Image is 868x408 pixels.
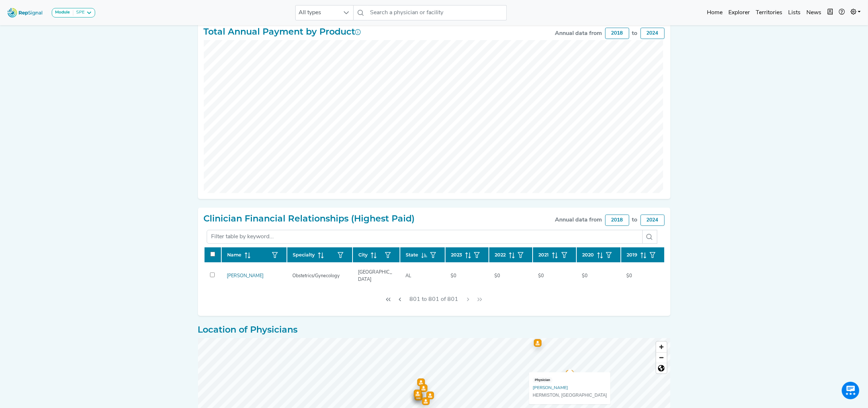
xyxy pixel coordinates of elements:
[533,392,607,399] div: HERMISTON, [GEOGRAPHIC_DATA]
[704,5,725,20] a: Home
[198,325,670,335] h2: Location of Physicians
[288,272,345,279] div: Obstetrics/Gynecology
[824,5,836,20] button: Intel Book
[578,272,592,279] div: $0
[414,393,422,400] div: Map marker
[632,29,638,38] div: to
[785,5,803,20] a: Lists
[401,272,416,279] div: AL
[534,272,549,279] div: $0
[207,230,643,244] input: Filter table by keyword...
[204,213,415,224] h2: Clinician Financial Relationships (Highest Paid)
[354,269,398,283] div: [GEOGRAPHIC_DATA]
[426,392,434,399] div: Map marker
[533,377,552,383] div: Physician
[55,10,70,15] strong: Module
[417,378,425,386] div: Map marker
[407,293,462,306] span: 801 to 801 of 801
[656,363,667,373] span: Reset bearing to north
[52,8,95,17] button: ModuleSPE
[641,28,665,39] div: 2024
[533,384,607,392] a: [PERSON_NAME]
[641,215,665,226] div: 2024
[656,363,667,373] button: Reset bearing to north
[803,5,824,20] a: News
[725,5,753,20] a: Explorer
[566,370,573,378] div: Map marker
[420,384,427,392] div: Map marker
[367,5,507,20] input: Search a physician or facility
[605,28,629,39] div: 2018
[656,352,667,363] button: Zoom out
[227,251,242,258] span: Name
[359,251,368,258] span: City
[296,5,339,20] span: All types
[293,251,315,258] span: Specialty
[73,10,85,16] div: SPE
[382,293,394,306] button: First Page
[539,251,549,258] span: 2021
[534,339,541,347] div: Map marker
[447,272,461,279] div: $0
[451,251,462,258] span: 2023
[555,29,602,38] div: Annual data from
[583,251,594,258] span: 2020
[414,390,421,397] div: Map marker
[227,274,264,278] a: [PERSON_NAME]
[204,27,361,37] h2: Total Annual Payment by Product
[495,251,506,258] span: 2022
[406,251,419,258] span: State
[622,272,637,279] div: $0
[422,397,429,405] div: Map marker
[627,251,638,258] span: 2019
[490,272,505,279] div: $0
[632,216,638,224] div: to
[753,5,785,20] a: Territories
[656,342,667,352] button: Zoom in
[605,215,629,226] div: 2018
[555,216,602,224] div: Annual data from
[394,293,406,306] button: Previous Page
